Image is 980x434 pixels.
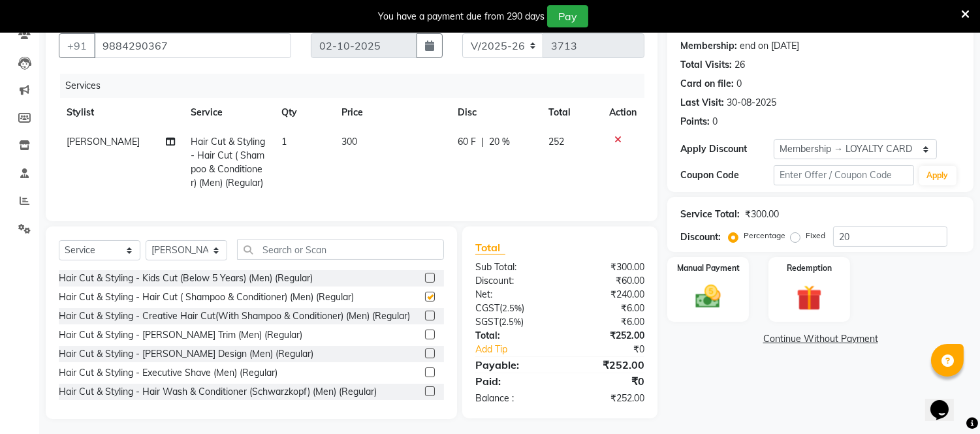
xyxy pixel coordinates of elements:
label: Manual Payment [677,262,740,274]
th: Stylist [59,98,183,127]
span: CGST [475,302,499,314]
span: Total [475,241,505,255]
div: Total: [466,329,560,343]
th: Price [334,98,450,127]
div: ₹252.00 [560,329,655,343]
div: ₹6.00 [560,302,655,315]
div: Discount: [680,230,721,244]
span: | [481,135,484,149]
th: Total [541,98,602,127]
div: ₹60.00 [560,274,655,288]
button: Apply [919,166,956,185]
span: 1 [281,136,287,147]
div: Services [60,74,654,98]
div: 26 [735,58,745,72]
a: Add Tip [466,343,576,356]
div: 0 [712,115,718,129]
div: ₹240.00 [560,288,655,302]
div: ( ) [466,315,560,329]
label: Fixed [806,230,825,241]
div: end on [DATE] [740,39,799,53]
div: Card on file: [680,77,734,91]
th: Disc [450,98,541,127]
div: Discount: [466,274,560,288]
img: _gift.svg [789,282,830,314]
div: Points: [680,115,710,129]
div: Apply Discount [680,142,774,156]
span: [PERSON_NAME] [67,136,140,147]
div: Hair Cut & Styling - Kids Cut (Below 5 Years) (Men) (Regular) [59,271,313,285]
div: Paid: [466,373,560,389]
div: ( ) [466,302,560,315]
div: ₹0 [576,343,655,356]
div: Hair Cut & Styling - Creative Hair Cut(With Shampoo & Conditioner) (Men) (Regular) [59,309,410,323]
span: 252 [548,136,564,147]
input: Search or Scan [237,240,444,260]
span: 2.5% [502,303,522,313]
span: 20 % [489,135,510,149]
div: ₹252.00 [560,357,655,373]
th: Action [601,98,644,127]
button: Pay [547,5,588,27]
div: Sub Total: [466,260,560,274]
div: Coupon Code [680,168,774,182]
label: Redemption [787,262,832,274]
button: +91 [59,33,95,58]
label: Percentage [744,230,785,241]
span: 300 [341,136,357,147]
span: SGST [475,316,499,328]
input: Search by Name/Mobile/Email/Code [94,33,291,58]
th: Qty [274,98,334,127]
div: Hair Cut & Styling - Hair Cut ( Shampoo & Conditioner) (Men) (Regular) [59,290,354,304]
span: 60 F [458,135,476,149]
div: Hair Cut & Styling - Executive Shave (Men) (Regular) [59,366,277,380]
div: Hair Cut & Styling - Hair Wash & Conditioner (Schwarzkopf) (Men) (Regular) [59,385,377,399]
th: Service [183,98,273,127]
a: Continue Without Payment [670,332,971,346]
iframe: chat widget [925,382,967,421]
div: Net: [466,288,560,302]
div: 30-08-2025 [727,96,776,110]
div: Membership: [680,39,737,53]
span: 2.5% [501,317,521,327]
input: Enter Offer / Coupon Code [774,165,913,185]
div: 0 [736,77,742,91]
div: Last Visit: [680,96,724,110]
div: Service Total: [680,208,740,221]
div: ₹6.00 [560,315,655,329]
div: Total Visits: [680,58,732,72]
div: Hair Cut & Styling - [PERSON_NAME] Design (Men) (Regular) [59,347,313,361]
div: ₹300.00 [745,208,779,221]
div: ₹300.00 [560,260,655,274]
div: You have a payment due from 290 days [378,10,545,23]
div: Balance : [466,392,560,405]
div: Hair Cut & Styling - [PERSON_NAME] Trim (Men) (Regular) [59,328,302,342]
div: ₹252.00 [560,392,655,405]
img: _cash.svg [688,282,729,311]
div: ₹0 [560,373,655,389]
span: Hair Cut & Styling - Hair Cut ( Shampoo & Conditioner) (Men) (Regular) [191,136,265,189]
div: Payable: [466,357,560,373]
